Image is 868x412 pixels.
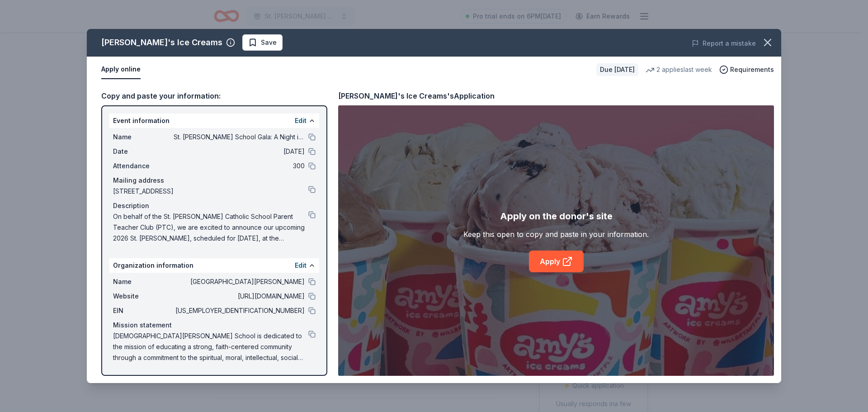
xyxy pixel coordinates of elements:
span: [DATE] [174,146,305,157]
span: St. [PERSON_NAME] School Gala: A Night in [GEOGRAPHIC_DATA] [174,132,305,142]
span: [DEMOGRAPHIC_DATA][PERSON_NAME] School is dedicated to the mission of educating a strong, faith-c... [113,331,308,363]
button: Edit [295,115,307,126]
span: Requirements [730,64,774,75]
div: Due [DATE] [596,63,638,76]
button: Save [242,34,283,51]
button: Edit [295,260,307,271]
span: [US_EMPLOYER_IDENTIFICATION_NUMBER] [174,305,305,316]
div: Keep this open to copy and paste in your information. [463,229,649,240]
span: On behalf of the St. [PERSON_NAME] Catholic School Parent Teacher Club (PTC), we are excited to a... [113,211,308,244]
div: Organization information [109,258,319,273]
div: Mission statement [113,320,316,331]
div: Copy and paste your information: [101,90,327,102]
div: [PERSON_NAME]'s Ice Creams's Application [338,90,495,102]
button: Apply online [101,60,141,79]
div: 2 applies last week [646,64,712,75]
div: Apply on the donor's site [500,209,613,223]
span: Date [113,146,174,157]
span: Save [261,37,277,48]
span: Attendance [113,161,174,171]
div: Event information [109,114,319,128]
button: Report a mistake [692,38,756,49]
div: Mailing address [113,175,316,186]
a: Apply [529,251,584,272]
span: Name [113,276,174,287]
div: Description [113,200,316,211]
span: 300 [174,161,305,171]
span: EIN [113,305,174,316]
span: [GEOGRAPHIC_DATA][PERSON_NAME] [174,276,305,287]
span: Name [113,132,174,142]
div: [PERSON_NAME]'s Ice Creams [101,35,222,50]
button: Requirements [719,64,774,75]
span: Website [113,291,174,302]
span: [URL][DOMAIN_NAME] [174,291,305,302]
span: [STREET_ADDRESS] [113,186,308,197]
